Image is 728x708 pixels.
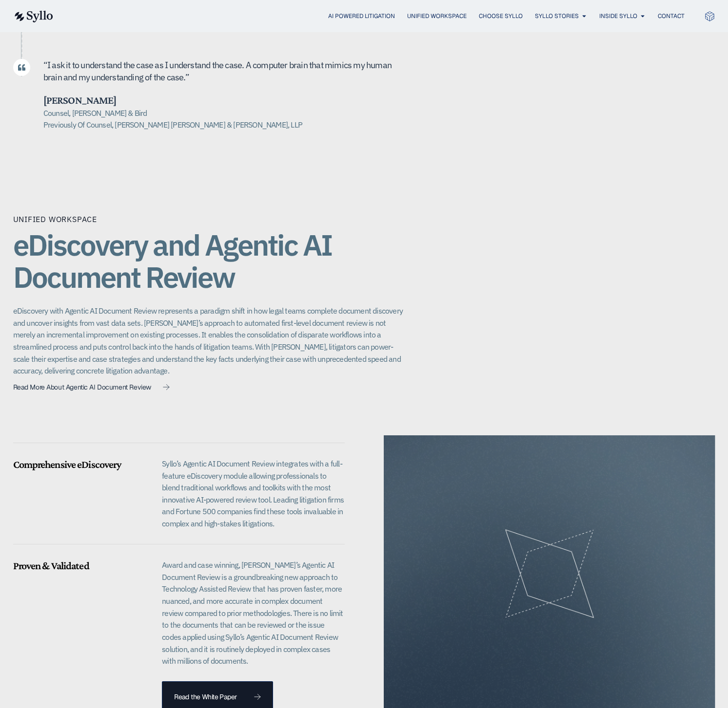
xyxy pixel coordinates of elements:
a: Inside Syllo [599,12,637,20]
span: Read the White Paper [174,693,236,700]
h5: Comprehensive eDiscovery [13,458,150,471]
a: AI Powered Litigation [328,12,395,20]
a: Syllo Stories [535,12,579,20]
img: syllo [13,11,53,22]
h5: Proven & Validated [13,559,150,572]
a: Read More About Agentic AI Document Review [13,384,170,391]
span: “ [43,59,47,71]
p: Syllo’s Agentic AI Document Review integrates with a full-feature eDiscovery module allowing prof... [162,458,344,530]
span: I ask it to u [47,59,85,71]
a: Choose Syllo [479,12,523,20]
h1: eDiscovery and Agentic AI Document Review [13,229,403,293]
span: nderstand the case as I understand the case. A computer brain that mimics my human brain and my u... [43,59,392,83]
nav: Menu [73,12,685,21]
span: .” [183,72,189,83]
div: Unified Workspace [13,213,98,225]
div: Menu Toggle [73,12,685,21]
span: Read More About Agentic AI Document Review [13,384,151,391]
a: Unified Workspace [407,12,467,20]
h5: Counsel, [PERSON_NAME] & Bird Previously Of Counsel, [PERSON_NAME] [PERSON_NAME] & [PERSON_NAME],... [43,107,403,131]
h5: [PERSON_NAME] [43,94,403,107]
p: eDiscovery with Agentic AI Document Review represents a paradigm shift in how legal teams complet... [13,305,403,377]
p: Award and case winning, [PERSON_NAME]’s Agentic AI Document Review is a groundbreaking new approa... [162,559,344,667]
a: Contact [658,12,685,20]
